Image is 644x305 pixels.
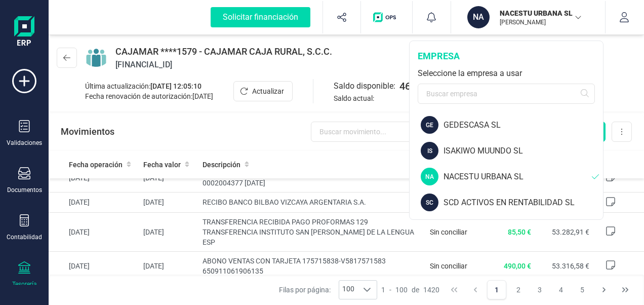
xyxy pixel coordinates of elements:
button: Next Page [594,280,614,299]
div: Validaciones [7,139,42,147]
span: 1420 [423,285,439,295]
p: Movimientos [61,125,114,139]
p: [PERSON_NAME] [500,18,581,26]
span: [DATE] [192,92,213,100]
span: RECIBO BANCO BILBAO VIZCAYA ARGENTARIA S.A. [203,197,422,207]
div: SCD ACTIVOS EN RENTABILIDAD SL [444,197,603,209]
div: IS [421,142,438,160]
div: ISAKIWO MUUNDO SL [444,145,603,157]
span: ABONO VENTAS CON TARJETA 175715838-V5817571583 650911061906135 [203,256,422,276]
span: Descripción [203,160,240,170]
button: Solicitar financiación [198,1,323,33]
div: NA [467,6,490,28]
button: Page 1 [487,280,506,299]
div: Seleccione la empresa a usar [418,67,595,80]
div: Tesorería [12,280,37,288]
div: Última actualización: [85,81,213,91]
p: NACESTU URBANA SL [500,8,581,18]
td: 53.316,58 € [535,251,593,280]
div: Solicitar financiación [211,7,310,27]
button: Last Page [616,280,635,299]
button: Actualizar [233,81,293,101]
div: GE [421,116,438,134]
span: [DATE] 12:05:10 [150,82,202,90]
div: NA [421,168,438,185]
div: Filas por página: [279,280,377,299]
td: [DATE] [139,212,198,251]
img: Logo de OPS [373,12,400,22]
td: 53.282,91 € [535,212,593,251]
span: 46.832,73 € [399,79,452,93]
span: Fecha valor [143,160,181,170]
div: Fecha renovación de autorización: [85,91,213,101]
span: 490,00 € [504,262,531,270]
span: [FINANCIAL_ID] [115,59,632,71]
img: Logo Finanedi [14,16,34,49]
button: Page 5 [573,280,592,299]
span: 100 [395,285,408,295]
span: Saldo disponible: [334,80,395,92]
button: Logo de OPS [367,1,406,33]
span: Sin conciliar [430,262,467,270]
span: Sin conciliar [430,228,467,236]
td: [DATE] [139,251,198,280]
div: Contabilidad [7,233,42,241]
button: Page 4 [551,280,571,299]
button: Page 2 [509,280,528,299]
span: Saldo actual: [334,93,410,103]
span: CAJAMAR ****1579 - CAJAMAR CAJA RURAL, S.C.C. [115,45,632,59]
span: de [412,285,419,295]
button: NANACESTU URBANA SL[PERSON_NAME] [463,1,593,33]
div: NACESTU URBANA SL [444,171,592,183]
span: Fecha operación [69,160,123,170]
span: 85,50 € [508,228,531,236]
button: First Page [445,280,464,299]
div: GEDESCASA SL [444,119,603,131]
div: Documentos [7,186,42,194]
td: [DATE] [49,251,139,280]
input: Buscar movimiento... [311,122,457,142]
div: - [381,285,439,295]
td: [DATE] [139,192,198,212]
button: Page 3 [530,280,549,299]
div: empresa [418,49,595,63]
span: 1 [381,285,385,295]
span: TRANSFERENCIA RECIBIDA PAGO PROFORMAS 129 TRANSFERENCIA INSTITUTO SAN [PERSON_NAME] DE LA LENGUA ESP [203,217,422,247]
div: SC [421,194,438,211]
td: [DATE] [49,212,139,251]
input: Buscar empresa [418,84,595,104]
span: Actualizar [252,86,284,96]
button: Previous Page [466,280,485,299]
span: 100 [339,281,357,299]
td: [DATE] [49,192,139,212]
